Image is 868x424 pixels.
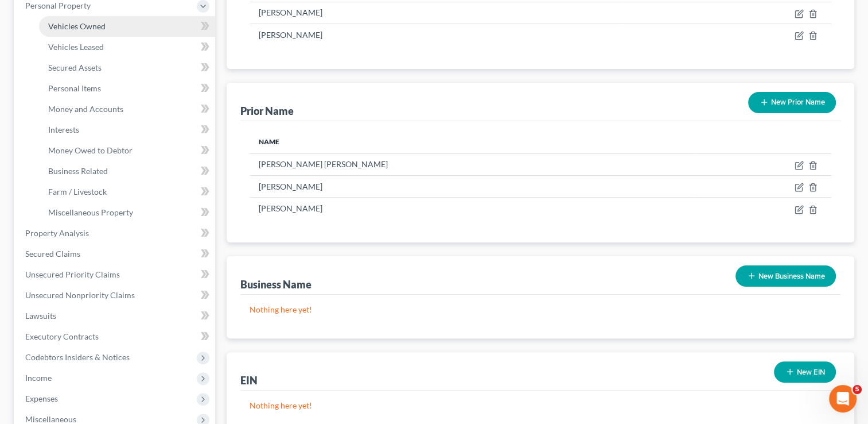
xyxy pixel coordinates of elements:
[25,249,80,259] span: Secured Claims
[25,414,76,424] span: Miscellaneous
[16,326,215,347] a: Executory Contracts
[250,198,693,219] td: [PERSON_NAME]
[39,182,215,202] a: Farm / Livestock
[25,373,52,383] span: Income
[853,385,862,394] span: 5
[48,104,123,114] span: Money and Accounts
[735,265,836,287] button: New Business Name
[16,264,215,285] a: Unsecured Priority Claims
[16,285,215,306] a: Unsecured Nonpriority Claims
[25,352,130,362] span: Codebtors Insiders & Notices
[25,228,89,238] span: Property Analysis
[39,78,215,99] a: Personal Items
[250,24,622,46] td: [PERSON_NAME]
[39,99,215,120] a: Money and Accounts
[250,2,622,24] td: [PERSON_NAME]
[25,1,91,10] span: Personal Property
[48,83,101,93] span: Personal Items
[39,202,215,223] a: Miscellaneous Property
[39,161,215,182] a: Business Related
[39,37,215,57] a: Vehicles Leased
[25,311,56,321] span: Lawsuits
[25,332,99,341] span: Executory Contracts
[250,130,693,153] th: Name
[48,42,104,52] span: Vehicles Leased
[25,269,120,279] span: Unsecured Priority Claims
[48,21,106,31] span: Vehicles Owned
[25,394,58,403] span: Expenses
[240,104,294,118] div: Prior Name
[48,125,79,134] span: Interests
[48,207,133,217] span: Miscellaneous Property
[774,361,836,383] button: New EIN
[16,306,215,326] a: Lawsuits
[829,385,857,413] iframe: Intercom live chat
[250,304,831,315] p: Nothing here yet!
[16,244,215,264] a: Secured Claims
[39,140,215,161] a: Money Owed to Debtor
[39,57,215,78] a: Secured Assets
[16,223,215,244] a: Property Analysis
[48,187,107,196] span: Farm / Livestock
[250,175,693,197] td: [PERSON_NAME]
[48,63,102,72] span: Secured Assets
[250,400,831,411] p: Nothing here yet!
[39,16,215,37] a: Vehicles Owned
[48,145,133,155] span: Money Owed to Debtor
[748,92,836,113] button: New Prior Name
[48,166,108,176] span: Business Related
[240,373,258,387] div: EIN
[240,277,312,291] div: Business Name
[250,153,693,175] td: [PERSON_NAME] [PERSON_NAME]
[25,290,135,300] span: Unsecured Nonpriority Claims
[39,120,215,140] a: Interests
